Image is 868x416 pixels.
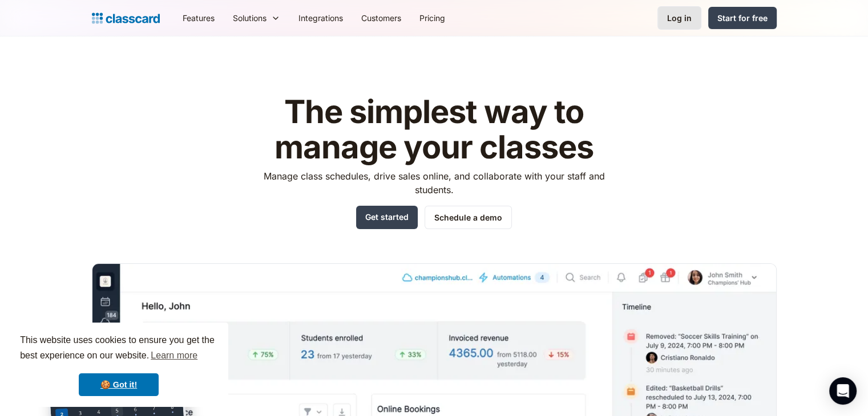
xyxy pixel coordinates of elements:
[289,5,352,31] a: Integrations
[425,206,512,229] a: Schedule a demo
[253,169,615,197] p: Manage class schedules, drive sales online, and collaborate with your staff and students.
[410,5,454,31] a: Pricing
[253,95,615,165] h1: The simplest way to manage your classes
[79,373,159,396] a: dismiss cookie message
[708,7,777,29] a: Start for free
[667,12,692,24] div: Log in
[356,206,418,229] a: Get started
[352,5,410,31] a: Customers
[20,333,217,364] span: This website uses cookies to ensure you get the best experience on our website.
[829,377,857,405] div: Open Intercom Messenger
[173,5,224,31] a: Features
[717,12,768,24] div: Start for free
[9,323,228,407] div: cookieconsent
[149,347,199,364] a: learn more about cookies
[224,5,289,31] div: Solutions
[657,6,701,30] a: Log in
[92,10,160,26] a: home
[233,12,267,24] div: Solutions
